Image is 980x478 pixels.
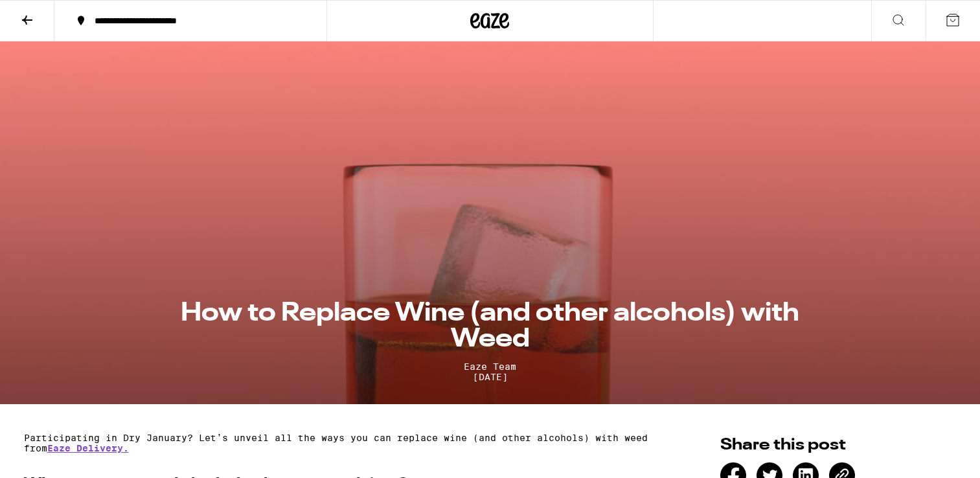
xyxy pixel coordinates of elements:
[166,361,814,372] span: Eaze Team
[720,437,938,453] h2: Share this post
[166,301,814,352] h1: How to Replace Wine (and other alcohols) with Weed
[166,372,814,382] span: [DATE]
[24,433,653,453] p: Participating in Dry January? Let’s unveil all the ways you can replace wine (and other alcohols)...
[47,443,129,453] a: Eaze Delivery.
